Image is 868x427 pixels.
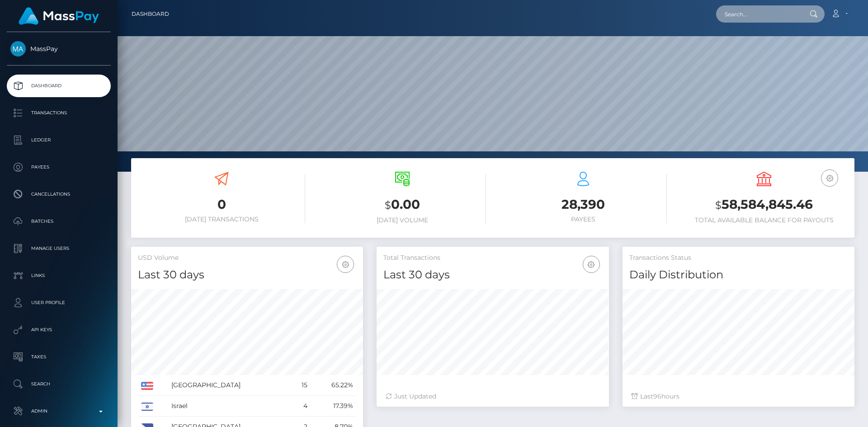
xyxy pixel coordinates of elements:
[319,196,486,214] h3: 0.00
[138,267,356,283] h4: Last 30 days
[10,350,107,364] p: Taxes
[10,296,107,310] p: User Profile
[311,396,356,417] td: 17.39%
[7,373,111,395] a: Search
[10,79,107,93] p: Dashboard
[10,188,107,201] p: Cancellations
[7,319,111,341] a: API Keys
[10,215,107,228] p: Batches
[7,129,111,151] a: Ledger
[383,267,602,283] h4: Last 30 days
[7,237,111,260] a: Manage Users
[7,102,111,124] a: Transactions
[138,196,305,213] h3: 0
[386,392,599,401] div: Just Updated
[629,253,848,263] h5: Transactions Status
[10,41,26,56] img: MassPay
[7,346,111,368] a: Taxes
[7,45,111,53] span: MassPay
[7,75,111,97] a: Dashboard
[138,216,305,223] h6: [DATE] Transactions
[632,392,845,401] div: Last hours
[10,377,107,391] p: Search
[10,242,107,255] p: Manage Users
[19,7,99,25] img: MassPay Logo
[680,196,848,214] h3: 58,584,845.46
[500,196,667,213] h3: 28,390
[10,133,107,147] p: Ledger
[653,392,661,400] span: 96
[715,199,722,211] small: $
[7,183,111,206] a: Cancellations
[7,400,111,422] a: Admin
[629,267,848,283] h4: Daily Distribution
[168,375,291,396] td: [GEOGRAPHIC_DATA]
[383,253,602,263] h5: Total Transactions
[10,106,107,120] p: Transactions
[10,323,107,337] p: API Keys
[10,160,107,174] p: Payees
[141,403,153,411] img: IL.png
[7,291,111,314] a: User Profile
[500,216,667,223] h6: Payees
[291,396,311,417] td: 4
[311,375,356,396] td: 65.22%
[138,253,356,263] h5: USD Volume
[168,396,291,417] td: Israel
[10,404,107,418] p: Admin
[10,269,107,282] p: Links
[291,375,311,396] td: 15
[319,216,486,224] h6: [DATE] Volume
[7,156,111,178] a: Payees
[7,264,111,287] a: Links
[385,199,391,211] small: $
[7,210,111,233] a: Batches
[141,382,153,390] img: US.png
[132,5,169,23] a: Dashboard
[716,5,801,23] input: Search...
[680,216,848,224] h6: Total Available Balance for Payouts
